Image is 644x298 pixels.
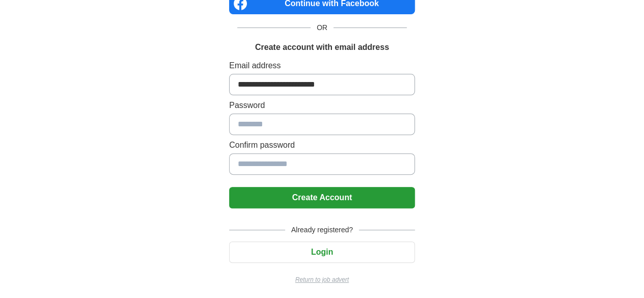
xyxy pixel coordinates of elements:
[311,22,333,33] span: OR
[229,241,415,263] button: Login
[285,225,359,235] span: Already registered?
[255,41,389,53] h1: Create account with email address
[229,248,415,256] a: Login
[229,187,415,208] button: Create Account
[229,275,415,284] a: Return to job advert
[229,139,415,151] label: Confirm password
[229,60,415,72] label: Email address
[229,99,415,112] label: Password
